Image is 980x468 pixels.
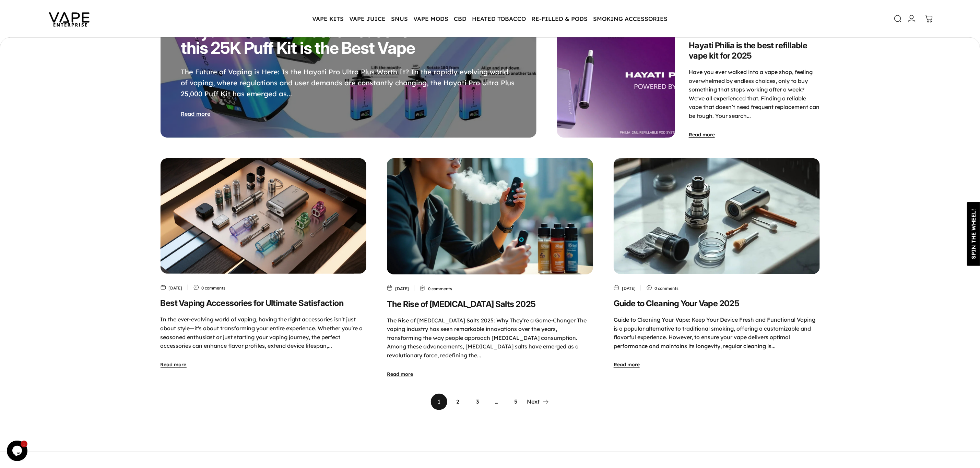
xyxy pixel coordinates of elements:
a: 0 comments [655,285,679,292]
a: Guide to Cleaning Your Vape 2025 [614,298,740,308]
summary: SNUS [389,12,411,26]
time: [DATE] [169,285,182,291]
a: 0 comments [428,285,452,292]
summary: VAPE KITS [310,12,347,26]
div: SPIN THE WHEEL! [967,209,980,259]
img: Hayati Philia is the best refillable vape kit for 2025 [557,27,675,138]
a: Hayati Pro Ultra Plus: 5 Reasons this 25K Puff Kit is the Best Vape [181,21,415,58]
a: 3 [469,394,486,410]
div: Guide to Cleaning Your Vape: Keep Your Device Fresh and Functional Vaping is a popular alternativ... [614,316,820,350]
a: Read more [387,371,413,377]
img: Best Vaping Accessories [161,158,367,274]
summary: RE-FILLED & PODS [529,12,591,26]
a: 0 items [921,11,936,26]
img: Guide to Cleaning Your Vape 2025 [614,158,820,274]
a: Best Vaping Accessories for Ultimate Satisfaction [161,298,344,308]
div: In the ever-evolving world of vaping, having the right accessories isn't just about style—it's ab... [161,315,367,350]
span: … [488,394,505,410]
div: Have you ever walked into a vape shop, feeling overwhelmed by endless choices, only to buy someth... [689,68,819,121]
a: 2 [450,394,467,410]
iframe: chat widget [7,441,29,461]
a: Hayati Philia is the best refillable vape kit for 2025 [689,40,807,61]
a: 5 [508,394,524,410]
time: [DATE] [395,285,409,292]
summary: VAPE JUICE [347,12,389,26]
a: Read more [614,361,640,368]
div: The Future of Vaping is Here: Is the Hayati Pro Ultra Plus Worth It? In the rapidly evolving worl... [181,66,516,99]
a: Best Vaping Accessories for Ultimate Satisfaction [161,158,367,274]
a: Read more [689,132,715,138]
nav: Primary [310,12,671,26]
a: Read more [181,110,211,117]
img: Vape Enterprise [38,3,100,35]
a: The Rise of [MEDICAL_DATA] Salts 2025 [387,299,536,309]
summary: SMOKING ACCESSORIES [591,12,671,26]
img: The Rise of Nicotine Salts 2025 [387,158,593,274]
summary: VAPE MODS [411,12,451,26]
summary: HEATED TOBACCO [470,12,529,26]
a: 0 comments [202,285,226,291]
div: The Rise of [MEDICAL_DATA] Salts 2025: Why They’re a Game-Changer The vaping industry has seen re... [387,316,593,360]
a: Next [527,394,549,410]
time: [DATE] [622,285,636,292]
a: Read more [161,361,187,368]
summary: CBD [451,12,470,26]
